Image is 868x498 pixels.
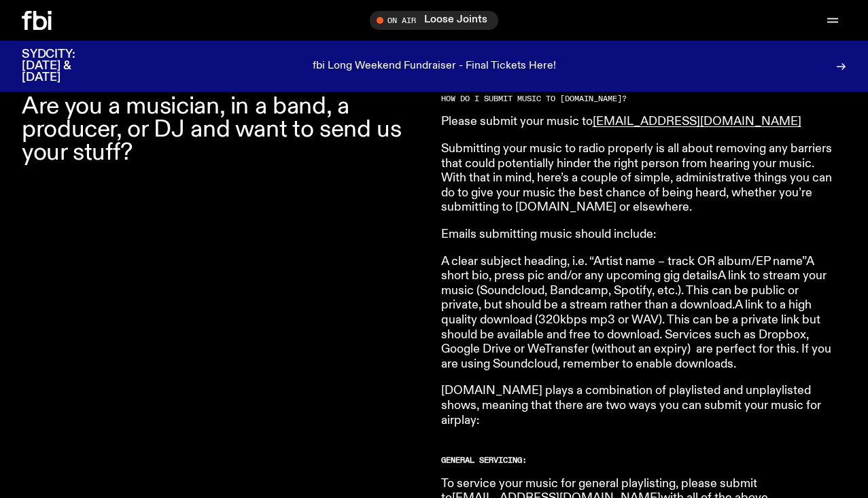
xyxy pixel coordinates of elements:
h2: HOW DO I SUBMIT MUSIC TO [DOMAIN_NAME]? [441,95,833,103]
p: A clear subject heading, i.e. “Artist name – track OR album/EP name”A short bio, press pic and/or... [441,255,833,372]
p: Submitting your music to radio properly is all about removing any barriers that could potentially... [441,142,833,215]
p: Are you a musician, in a band, a producer, or DJ and want to send us your stuff? [22,95,428,165]
h3: SYDCITY: [DATE] & [DATE] [22,49,109,84]
p: Please submit your music to [441,115,833,130]
button: On AirLoose Joints [370,11,498,30]
p: Emails submitting music should include: [441,228,833,243]
strong: GENERAL SERVICING: [441,455,527,465]
a: [EMAIL_ADDRESS][DOMAIN_NAME] [593,115,801,128]
p: fbi Long Weekend Fundraiser - Final Tickets Here! [313,60,556,73]
p: [DOMAIN_NAME] plays a combination of playlisted and unplaylisted shows, meaning that there are tw... [441,384,833,428]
